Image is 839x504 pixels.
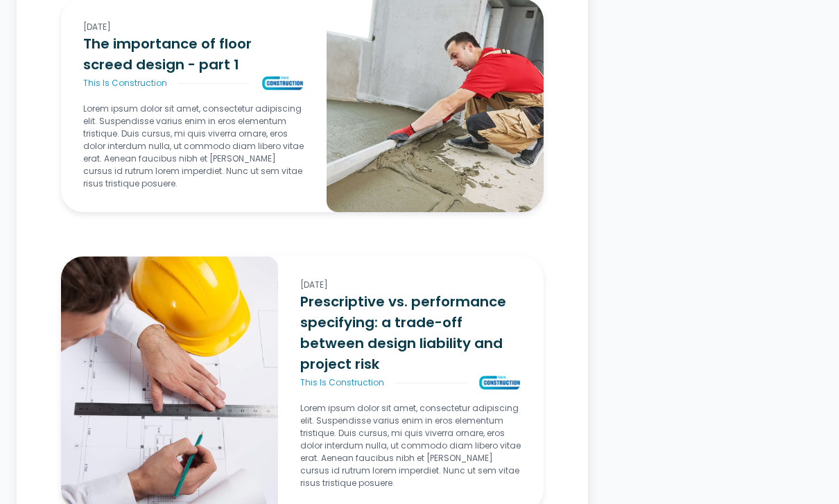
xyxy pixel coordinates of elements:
[83,21,304,33] div: [DATE]
[83,33,304,75] h3: The importance of floor screed design - part 1
[300,279,521,291] div: [DATE]
[83,77,167,89] div: This Is Construction
[300,376,384,389] div: This Is Construction
[478,374,521,391] img: Prescriptive vs. performance specifying: a trade-off between design liability and project risk
[83,103,304,190] p: Lorem ipsum dolor sit amet, consectetur adipiscing elit. Suspendisse varius enim in eros elementu...
[300,402,521,489] p: Lorem ipsum dolor sit amet, consectetur adipiscing elit. Suspendisse varius enim in eros elementu...
[300,291,521,374] h3: Prescriptive vs. performance specifying: a trade-off between design liability and project risk
[261,75,304,92] img: The importance of floor screed design - part 1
